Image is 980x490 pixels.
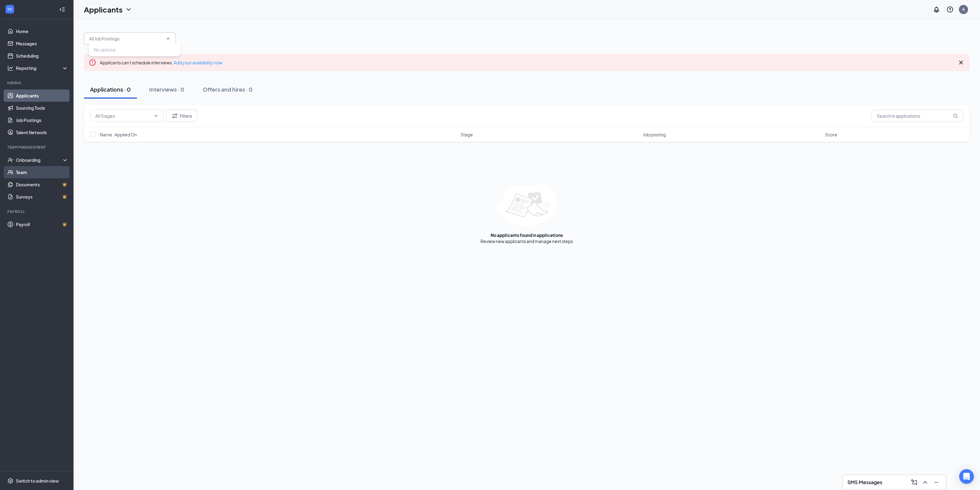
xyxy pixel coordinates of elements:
[497,185,557,226] img: empty-state
[90,85,131,93] div: Applications · 0
[7,145,67,150] div: Team Management
[931,477,941,487] button: Minimize
[910,479,918,486] svg: ComposeMessage
[95,112,151,119] input: All Stages
[89,35,163,42] input: All Job Postings
[959,469,974,484] div: Open Intercom Messenger
[461,131,473,138] span: Stage
[7,157,13,163] svg: UserCheck
[16,89,68,102] a: Applicants
[933,6,940,13] svg: Notifications
[7,209,67,214] div: Payroll
[825,131,837,138] span: Score
[16,37,68,50] a: Messages
[16,191,68,203] a: SurveysCrown
[16,25,68,37] a: Home
[149,85,184,93] div: Interviews · 0
[16,157,63,163] div: Onboarding
[16,178,68,191] a: DocumentsCrown
[84,4,123,15] h1: Applicants
[491,232,563,238] div: No applicants found in applications
[16,126,68,139] a: Talent Network
[933,479,940,486] svg: Minimize
[643,131,666,138] span: Job posting
[946,6,954,13] svg: QuestionInfo
[953,113,958,118] svg: MagnifyingGlass
[16,114,68,126] a: Job Postings
[100,131,137,138] span: Name · Applied On
[125,6,132,13] svg: ChevronDown
[7,80,67,85] div: Hiring
[920,477,930,487] button: ChevronUp
[89,59,96,66] svg: Error
[16,50,68,62] a: Scheduling
[94,47,115,53] div: No options
[174,60,222,65] a: Add your availability now
[16,102,68,114] a: Sourcing Tools
[203,85,253,93] div: Offers and hires · 0
[909,477,919,487] button: ComposeMessage
[171,112,179,120] svg: Filter
[100,60,222,65] span: Applicants can't schedule interviews.
[16,166,68,178] a: Team
[166,36,171,41] svg: ChevronUp
[59,6,65,13] svg: Collapse
[16,218,68,230] a: PayrollCrown
[153,113,158,118] svg: ChevronDown
[7,65,13,71] svg: Analysis
[7,6,13,12] svg: WorkstreamLogo
[922,479,929,486] svg: ChevronUp
[872,110,963,122] input: Search in applications
[481,238,573,244] div: Review new applicants and manage next steps
[962,7,965,12] div: A
[166,110,197,122] button: Filter Filters
[7,478,13,484] svg: Settings
[957,59,965,66] svg: Cross
[16,65,69,71] div: Reporting
[16,478,59,484] div: Switch to admin view
[847,479,882,486] h3: SMS Messages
